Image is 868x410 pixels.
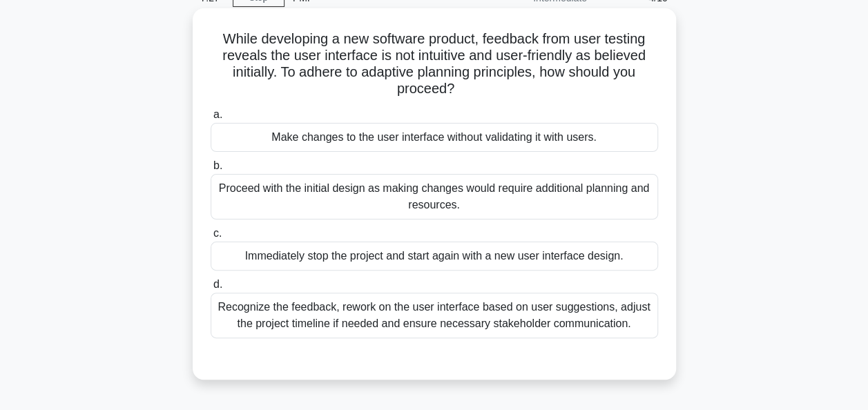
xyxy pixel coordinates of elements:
[211,293,658,338] div: Recognize the feedback, rework on the user interface based on user suggestions, adjust the projec...
[211,123,658,152] div: Make changes to the user interface without validating it with users.
[213,278,222,290] span: d.
[211,242,658,271] div: Immediately stop the project and start again with a new user interface design.
[213,108,222,120] span: a.
[211,174,658,219] div: Proceed with the initial design as making changes would require additional planning and resources.
[213,159,222,171] span: b.
[209,30,659,98] h5: While developing a new software product, feedback from user testing reveals the user interface is...
[213,227,222,239] span: c.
